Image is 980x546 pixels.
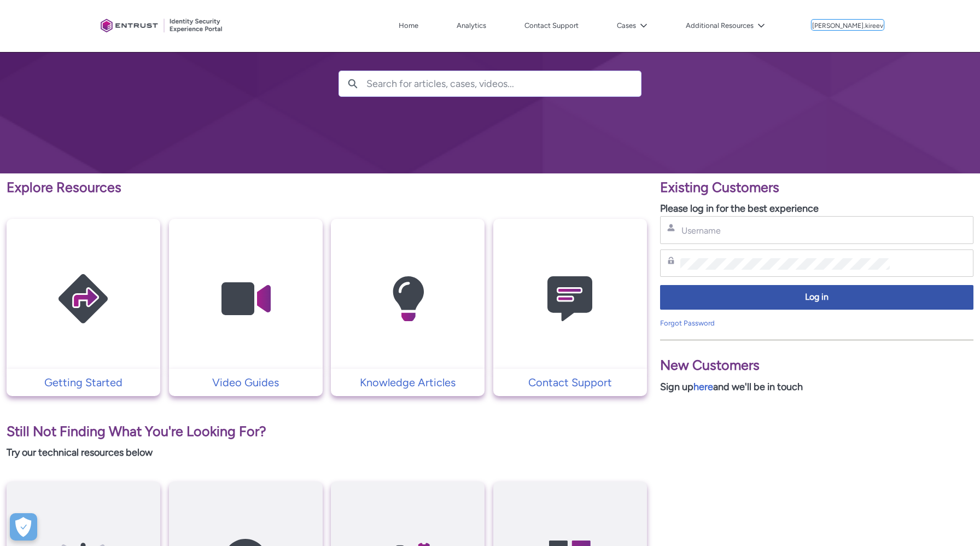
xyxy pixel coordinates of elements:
[499,374,641,391] p: Contact Support
[660,201,973,216] p: Please log in for the best experience
[454,18,489,34] a: Analytics, opens in new tab
[812,22,883,30] p: [PERSON_NAME].kireev
[7,445,647,460] p: Try our technical resources below
[174,374,317,391] p: Video Guides
[693,381,713,393] a: here
[518,240,622,358] img: Contact Support
[522,18,581,34] a: Contact Support
[614,18,650,34] button: Cases
[169,374,323,391] a: Video Guides
[194,240,297,358] img: Video Guides
[660,285,973,310] button: Log in
[336,374,479,391] p: Knowledge Articles
[31,240,135,358] img: Getting Started
[10,513,37,541] div: Cookie Preferences
[493,374,647,391] a: Contact Support
[339,71,366,96] button: Search
[331,374,485,391] a: Knowledge Articles
[680,225,890,236] input: Username
[396,18,421,34] a: Home
[12,374,155,391] p: Getting Started
[660,319,715,327] a: Forgot Password
[660,355,973,376] p: New Customers
[683,18,768,34] button: Additional Resources
[7,421,647,442] p: Still Not Finding What You're Looking For?
[7,177,647,198] p: Explore Resources
[356,240,460,358] img: Knowledge Articles
[10,513,37,541] button: Open Preferences
[366,71,641,96] input: Search for articles, cases, videos...
[660,380,973,394] p: Sign up and we'll be in touch
[812,20,884,31] button: User Profile vladimir.kireev
[7,374,160,391] a: Getting Started
[660,177,973,198] p: Existing Customers
[667,291,966,304] span: Log in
